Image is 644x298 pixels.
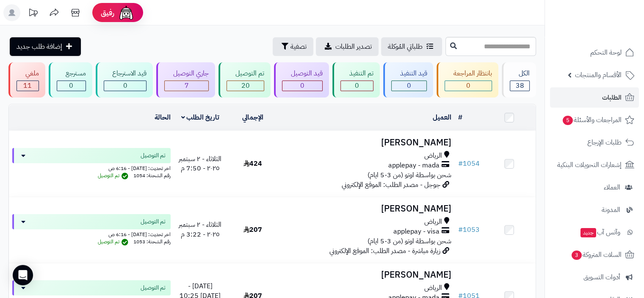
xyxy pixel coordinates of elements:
span: الطلبات [602,92,622,103]
span: المدونة [602,204,620,216]
a: المراجعات والأسئلة5 [550,110,639,130]
div: جاري التوصيل [164,69,209,78]
span: 424 [243,159,262,169]
a: أدوات التسويق [550,267,639,287]
a: تم التوصيل 20 [217,62,272,97]
span: طلباتي المُوكلة [388,42,423,52]
span: لوحة التحكم [590,47,622,58]
span: # [458,159,463,169]
span: وآتس آب [580,226,620,238]
div: اخر تحديث: [DATE] - 6:16 ص [12,163,171,172]
a: مسترجع 0 [47,62,94,97]
div: تم التنفيذ [340,69,373,78]
a: الحالة [155,112,171,123]
div: 11 [17,81,39,91]
div: Open Intercom Messenger [13,265,33,285]
div: اخر تحديث: [DATE] - 6:16 ص [12,229,171,238]
span: العملاء [604,181,620,193]
span: 0 [123,81,127,91]
div: قيد التوصيل [282,69,323,78]
div: 0 [104,81,146,91]
span: تصدير الطلبات [335,42,372,52]
span: 207 [243,225,262,235]
a: قيد التوصيل 0 [272,62,331,97]
div: الكل [510,69,530,78]
span: زيارة مباشرة - مصدر الطلب: الموقع الإلكتروني [329,246,440,256]
button: تصفية [273,37,313,56]
h3: [PERSON_NAME] [282,138,451,148]
div: 0 [392,81,427,91]
span: الرياض [424,217,442,227]
div: 7 [165,81,208,91]
span: تم التوصيل [141,217,166,226]
a: قيد التنفيذ 0 [381,62,435,97]
img: logo-2.png [586,19,636,36]
span: جوجل - مصدر الطلب: الموقع الإلكتروني [342,180,440,190]
a: # [458,112,462,123]
a: الكل38 [500,62,538,97]
a: الطلبات [550,87,639,108]
span: applepay - visa [393,227,439,237]
div: قيد الاسترجاع [104,69,147,78]
span: شحن بواسطة اوتو (من 3-5 ايام) [368,170,451,180]
a: السلات المتروكة3 [550,245,639,265]
a: وآتس آبجديد [550,222,639,242]
a: ملغي 11 [7,62,47,97]
a: الإجمالي [242,112,263,123]
span: إضافة طلب جديد [17,42,62,52]
div: 0 [57,81,86,91]
span: تم التوصيل [141,151,166,160]
a: طلباتي المُوكلة [381,37,442,56]
span: الأقسام والمنتجات [575,69,622,81]
div: بانتظار المراجعة [445,69,492,78]
a: تصدير الطلبات [316,37,379,56]
span: 0 [407,81,411,91]
span: رقم الشحنة: 1054 [133,172,171,179]
a: إضافة طلب جديد [10,37,81,56]
a: #1054 [458,159,480,169]
a: العميل [433,112,451,123]
span: تم التوصيل [98,172,130,179]
span: applepay - mada [388,161,439,170]
span: الثلاثاء - ٢ سبتمبر ٢٠٢٥ - 7:50 م [179,154,221,174]
span: 5 [563,116,573,125]
span: الرياض [424,151,442,161]
img: ai-face.png [118,4,135,21]
a: تم التنفيذ 0 [331,62,381,97]
div: 0 [282,81,322,91]
div: 0 [445,81,492,91]
span: إشعارات التحويلات البنكية [557,159,622,171]
h3: [PERSON_NAME] [282,270,451,280]
span: # [458,225,463,235]
div: تم التوصيل [227,69,264,78]
span: 7 [185,81,189,91]
span: شحن بواسطة اوتو (من 3-5 ايام) [368,236,451,246]
a: تاريخ الطلب [181,112,220,123]
span: الرياض [424,283,442,293]
span: أدوات التسويق [583,271,620,283]
span: 0 [300,81,304,91]
span: السلات المتروكة [571,249,622,261]
a: تحديثات المنصة [22,4,44,23]
span: 3 [572,251,582,260]
span: 20 [241,81,250,91]
a: إشعارات التحويلات البنكية [550,155,639,175]
span: 38 [516,81,524,91]
a: العملاء [550,177,639,198]
a: قيد الاسترجاع 0 [94,62,155,97]
a: لوحة التحكم [550,42,639,63]
span: رقم الشحنة: 1053 [133,238,171,245]
div: قيد التنفيذ [391,69,427,78]
a: بانتظار المراجعة 0 [435,62,500,97]
a: #1053 [458,225,480,235]
div: مسترجع [57,69,86,78]
span: 0 [466,81,470,91]
a: جاري التوصيل 7 [155,62,217,97]
div: ملغي [17,69,39,78]
div: 0 [341,81,373,91]
h3: [PERSON_NAME] [282,204,451,214]
span: 11 [23,81,32,91]
span: جديد [580,228,596,237]
a: المدونة [550,200,639,220]
span: 0 [69,81,73,91]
